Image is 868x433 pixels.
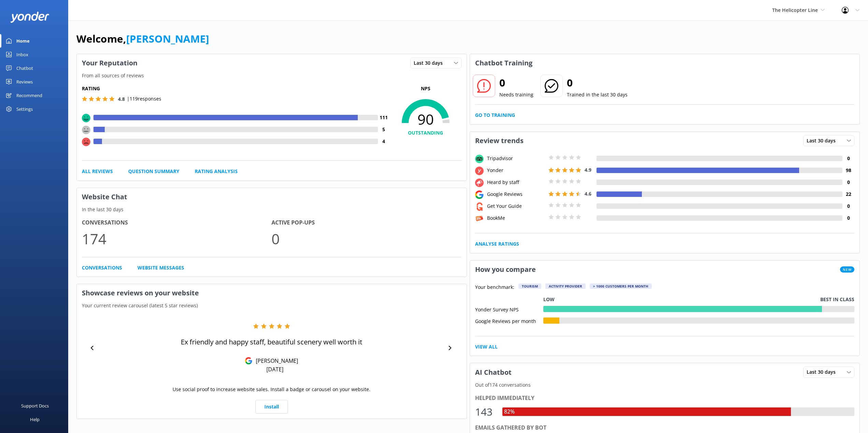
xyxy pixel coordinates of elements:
[842,155,854,162] h4: 0
[590,283,652,289] div: > 1000 customers per month
[390,111,461,128] span: 90
[126,32,209,46] a: [PERSON_NAME]
[118,96,125,102] span: 4.8
[842,179,854,186] h4: 0
[807,137,840,144] span: Last 30 days
[82,227,271,250] p: 174
[390,129,461,137] h4: OUTSTANDING
[585,190,591,197] span: 4.6
[378,138,390,145] h4: 4
[195,168,238,175] a: Rating Analysis
[82,218,271,227] h4: Conversations
[255,400,288,414] a: Install
[173,386,370,393] p: Use social proof to increase website sales. Install a badge or carousel on your website.
[378,126,390,133] h4: 5
[475,404,496,420] div: 143
[77,206,467,213] p: In the last 30 days
[567,91,628,98] p: Trained in the last 30 days
[485,167,547,174] div: Yonder
[842,167,854,174] h4: 98
[543,296,555,303] p: Low
[77,72,467,79] p: From all sources of reviews
[470,381,860,389] p: Out of 174 conversations
[475,423,855,432] div: Emails gathered by bot
[82,168,113,175] a: All Reviews
[475,111,515,119] a: Go to Training
[499,91,533,98] p: Needs training
[16,102,33,116] div: Settings
[485,214,547,222] div: BookMe
[137,264,184,272] a: Website Messages
[470,54,538,72] h3: Chatbot Training
[181,337,362,347] p: Ex friendly and happy staff, beautiful scenery well worth it
[807,368,840,376] span: Last 30 days
[499,75,533,91] h2: 0
[128,168,179,175] a: Question Summary
[842,190,854,198] h4: 22
[414,59,447,67] span: Last 30 days
[470,261,541,278] h3: How you compare
[271,227,461,250] p: 0
[76,31,209,47] h1: Welcome,
[77,284,467,302] h3: Showcase reviews on your website
[475,318,543,324] div: Google Reviews per month
[475,283,514,292] p: Your benchmark:
[545,283,586,289] div: Activity Provider
[271,218,461,227] h4: Active Pop-ups
[16,48,28,61] div: Inbox
[82,264,122,272] a: Conversations
[16,61,33,75] div: Chatbot
[842,214,854,222] h4: 0
[518,283,541,289] div: Tourism
[378,114,390,121] h4: 111
[470,364,517,381] h3: AI Chatbot
[266,366,283,373] p: [DATE]
[475,306,543,312] div: Yonder Survey NPS
[485,202,547,210] div: Get Your Guide
[245,357,252,365] img: Google Reviews
[567,75,628,91] h2: 0
[820,296,854,303] p: Best in class
[16,75,33,89] div: Reviews
[485,155,547,162] div: Tripadvisor
[390,85,461,92] p: NPS
[475,343,498,351] a: View All
[10,12,49,23] img: yonder-white-logo.png
[475,394,855,403] div: Helped immediately
[252,357,298,365] p: [PERSON_NAME]
[485,179,547,186] div: Heard by staff
[77,302,467,309] p: Your current review carousel (latest 5 star reviews)
[842,202,854,210] h4: 0
[21,399,49,413] div: Support Docs
[502,407,516,416] div: 82%
[77,54,143,72] h3: Your Reputation
[840,266,854,273] span: New
[77,188,467,206] h3: Website Chat
[485,190,547,198] div: Google Reviews
[585,167,591,173] span: 4.9
[16,34,30,48] div: Home
[475,240,519,248] a: Analyse Ratings
[772,7,818,13] span: The Helicopter Line
[82,85,390,92] h5: Rating
[30,413,40,426] div: Help
[127,95,161,103] p: | 119 responses
[16,89,42,102] div: Recommend
[470,132,529,150] h3: Review trends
